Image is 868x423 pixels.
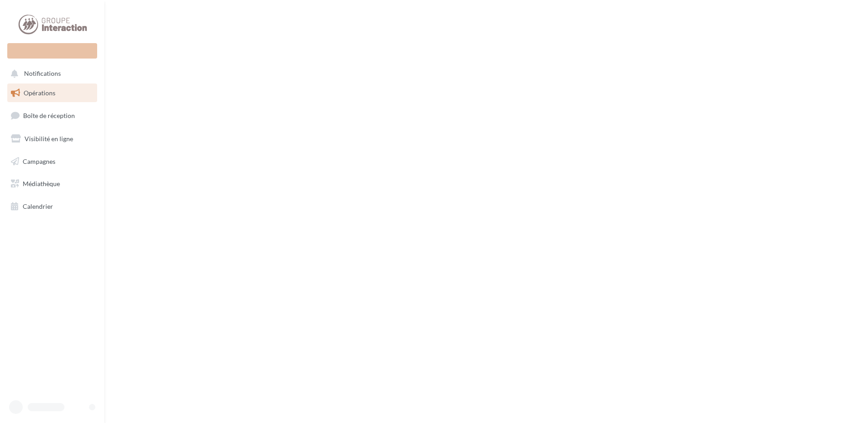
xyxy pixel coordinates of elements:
[5,174,99,193] a: Médiathèque
[5,152,99,171] a: Campagnes
[25,135,73,143] span: Visibilité en ligne
[24,89,55,97] span: Opérations
[23,180,60,187] span: Médiathèque
[5,197,99,216] a: Calendrier
[5,106,99,125] a: Boîte de réception
[24,70,61,78] span: Notifications
[23,112,75,119] span: Boîte de réception
[23,157,55,165] span: Campagnes
[23,202,53,210] span: Calendrier
[7,43,97,59] div: Nouvelle campagne
[5,129,99,148] a: Visibilité en ligne
[5,84,99,103] a: Opérations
